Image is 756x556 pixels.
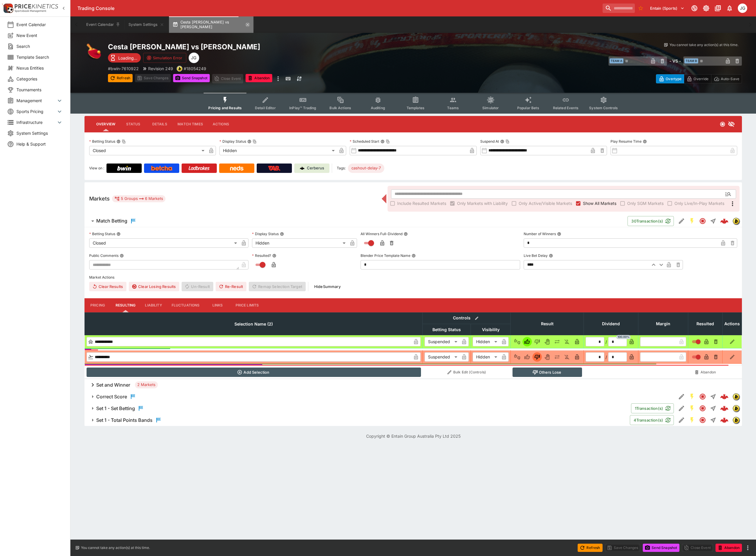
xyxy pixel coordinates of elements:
svg: Hidden [728,121,735,128]
span: Categories [16,76,63,82]
span: Simulator [482,106,499,110]
th: Dividend [584,312,638,335]
button: Edit Detail [676,391,687,402]
p: You cannot take any action(s) at this time. [81,545,150,550]
button: System Settings [125,16,168,33]
svg: Closed [699,218,706,225]
div: Hidden [252,238,348,248]
button: Simulation Error [143,53,186,63]
h6: Set 1 - Set Betting [96,405,135,412]
p: All Winners Full-Dividend [361,231,402,236]
button: Event Calendar [83,16,124,33]
p: Betting Status [89,139,115,144]
span: Bulk Actions [329,106,351,110]
button: Clear Losing Results [129,282,179,291]
span: Auditing [371,106,385,110]
div: Start From [656,74,742,83]
div: ac78b4c0-7b6f-472e-993b-c263f1905a96 [720,416,728,424]
button: Price Limits [231,298,264,312]
svg: Closed [699,393,706,400]
span: Sports Pricing [16,108,56,114]
span: Un-Result [182,282,213,291]
div: bwin [733,417,740,424]
span: Search [16,43,63,49]
img: table_tennis.png [84,42,103,61]
button: Notifications [724,3,735,14]
button: Win [522,352,532,362]
p: Display Status [219,139,246,144]
span: Visibility [476,326,506,333]
span: Popular Bets [517,106,539,110]
span: Tournaments [16,87,63,93]
p: Revision 249 [148,65,173,72]
p: You cannot take any action(s) at this time. [669,42,738,48]
button: Clear Results [89,282,126,291]
button: Win [522,337,532,346]
button: 30Transaction(s) [628,216,674,226]
h6: Set 1 - Total Points Bands [96,417,153,423]
div: Hidden [473,352,499,362]
button: Straight [708,216,718,226]
button: Toggle light/dark mode [701,3,711,14]
p: Override [694,76,708,82]
button: Refresh [108,74,133,82]
span: 100.00% [616,335,631,339]
button: Pricing [84,298,111,312]
button: Display Status [280,232,284,236]
a: ac78b4c0-7b6f-472e-993b-c263f1905a96 [718,414,730,426]
span: Selection Name (2) [228,321,279,328]
img: Betcha [151,166,172,171]
span: Nexus Entities [16,65,63,71]
button: Copy To Clipboard [122,139,126,144]
img: bwin [733,405,739,412]
button: Copy To Clipboard [505,139,510,144]
span: Mark an event as closed and abandoned. [246,75,272,81]
button: SGM Enabled [687,391,697,402]
button: 4Transaction(s) [630,415,674,425]
span: Mark an event as closed and abandoned. [716,544,742,550]
button: Liability [140,298,167,312]
button: No Bookmarks [636,4,645,13]
div: bwin [733,405,740,412]
div: 5 Groups 6 Markets [114,195,163,202]
div: Event type filters [204,93,623,114]
img: bwin [733,218,739,224]
svg: Closed [699,417,706,424]
span: Include Resulted Markets [397,200,446,206]
a: Cerberus [294,164,329,173]
img: logo-cerberus--red.svg [720,416,728,424]
button: Status [120,117,146,131]
button: Straight [708,415,718,425]
span: Only Markets with Liability [457,200,508,206]
button: Push [552,337,562,346]
img: logo-cerberus--red.svg [720,217,728,225]
img: Ladbrokes [188,166,210,171]
span: Show All Markets [583,200,616,206]
button: Copy To Clipboard [386,139,390,144]
button: All Winners Full-Dividend [404,232,408,236]
svg: More [729,200,736,207]
button: Match Betting [84,215,628,227]
div: / [606,354,607,360]
button: Betting StatusCopy To Clipboard [116,139,121,144]
button: Eliminated In Play [562,337,572,346]
span: Re-Result [216,282,246,291]
th: Result [511,312,584,335]
button: Correct Score [84,391,676,402]
button: Documentation [713,3,723,14]
button: more [744,544,751,551]
p: Copy To Clipboard [184,65,206,72]
p: Play Resume Time [610,139,642,144]
span: Team A [610,58,623,63]
button: Abandon [716,544,742,552]
svg: Closed [699,405,706,412]
button: Resulted? [272,254,276,258]
p: Scheduled Start [350,139,379,144]
button: Set 1 - Total Points Bands [84,414,630,426]
div: Closed [89,146,207,155]
p: Loading... [118,55,137,61]
h5: Markets [89,195,110,202]
button: Copy To Clipboard [253,139,257,144]
p: Copy To Clipboard [108,65,139,72]
span: Only SGM Markets [627,200,664,206]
